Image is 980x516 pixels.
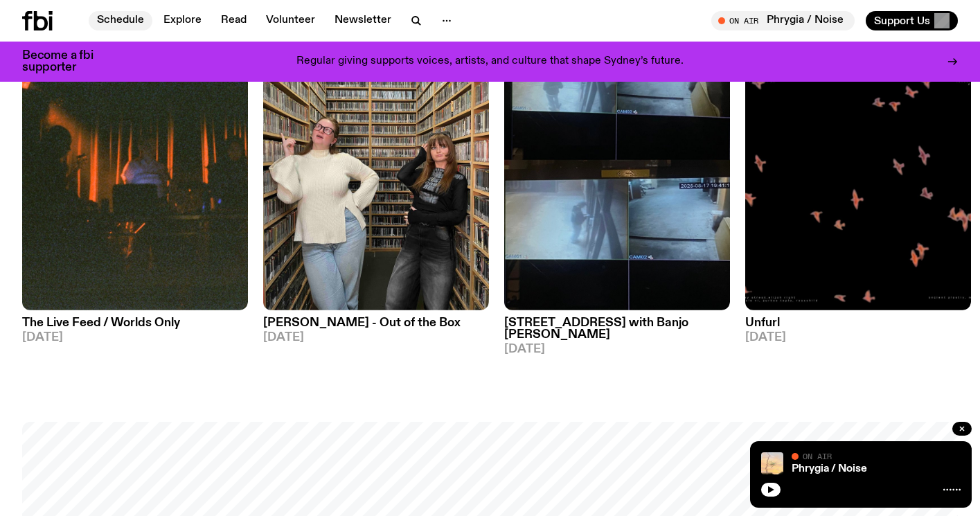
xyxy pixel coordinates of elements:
a: Schedule [89,11,152,30]
span: [DATE] [745,332,971,344]
span: [DATE] [263,332,489,344]
button: Support Us [866,11,958,30]
span: [DATE] [22,332,248,344]
h3: Become a fbi supporter [22,50,111,73]
h3: [STREET_ADDRESS] with Banjo [PERSON_NAME] [504,317,730,341]
img: https://media.fbi.radio/images/IMG_7702.jpg [263,9,489,310]
span: Support Us [874,15,930,27]
a: The Live Feed / Worlds Only[DATE] [22,310,248,344]
h3: [PERSON_NAME] - Out of the Box [263,317,489,329]
a: Explore [155,11,210,30]
p: Regular giving supports voices, artists, and culture that shape Sydney’s future. [296,55,684,68]
a: [PERSON_NAME] - Out of the Box[DATE] [263,310,489,344]
span: [DATE] [504,344,730,355]
img: A grainy film image of shadowy band figures on stage, with red light behind them [22,9,248,310]
h3: The Live Feed / Worlds Only [22,317,248,329]
a: Newsletter [326,11,400,30]
a: Read [213,11,255,30]
span: On Air [803,452,832,461]
a: Unfurl[DATE] [745,310,971,344]
h3: Unfurl [745,317,971,329]
a: [STREET_ADDRESS] with Banjo [PERSON_NAME][DATE] [504,310,730,355]
a: Volunteer [258,11,323,30]
button: On AirPhrygia / Noise [711,11,855,30]
a: Phrygia / Noise [792,463,867,474]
